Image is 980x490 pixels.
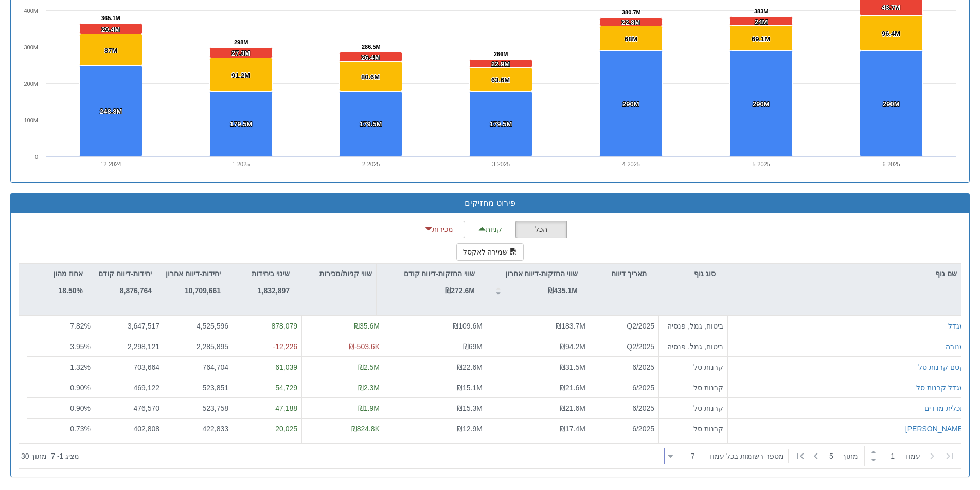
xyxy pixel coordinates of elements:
button: קסם קרנות סל [918,362,965,372]
tspan: 266M [494,51,508,57]
button: קניות [465,221,516,238]
tspan: 248.8M [100,107,122,115]
div: 6/2025 [594,424,654,434]
button: [PERSON_NAME] [905,424,965,434]
tspan: 80.6M [361,73,380,81]
tspan: 29.4M [101,26,120,33]
text: 1-2025 [232,161,250,167]
text: 300M [24,44,38,50]
tspan: 179.5M [230,120,252,128]
p: אחוז מהון [53,268,83,279]
span: ‏מספר רשומות בכל עמוד [708,451,784,461]
p: שווי החזקות-דיווח אחרון [505,268,578,279]
button: מנורה [946,341,965,352]
span: ₪35.6M [354,322,380,330]
text: 2-2025 [362,161,380,167]
strong: ₪272.6M [445,286,475,295]
div: 523,758 [168,403,228,413]
span: ₪824.8K [351,425,380,433]
button: הכל [515,221,567,238]
tspan: 26.4M [361,53,380,61]
text: 5-2025 [753,161,770,167]
strong: 8,876,764 [120,286,152,295]
span: ‏עמוד [904,451,920,461]
tspan: 22.9M [491,60,510,68]
div: 1.32 % [31,362,91,372]
span: ₪69M [463,342,483,351]
tspan: 179.5M [490,120,512,128]
tspan: 91.2M [231,71,250,79]
tspan: 69.1M [752,35,770,43]
div: ‏ מתוך [660,445,959,467]
button: מגדל [948,321,965,331]
p: שינוי ביחידות [252,268,290,279]
text: 4-2025 [622,161,640,167]
span: ₪17.4M [560,425,585,433]
span: ₪109.6M [453,322,483,330]
tspan: 96.4M [882,30,900,38]
text: 12-2024 [100,161,121,167]
span: ₪15.3M [457,404,483,412]
tspan: 286.5M [362,44,381,50]
text: 0 [35,154,38,160]
div: 47,188 [237,403,297,413]
tspan: 27.3M [231,49,250,57]
tspan: 22.8M [621,19,640,26]
text: 6-2025 [882,161,900,167]
tspan: 298M [234,39,248,45]
tspan: 290M [622,100,639,108]
p: שווי החזקות-דיווח קודם [404,268,475,279]
p: יחידות-דיווח אחרון [166,268,221,279]
span: ₪-503.6K [349,342,380,351]
text: 3-2025 [492,161,510,167]
div: 422,833 [168,424,228,434]
div: 3,647,517 [99,321,159,331]
div: 878,079 [237,321,297,331]
span: ₪22.6M [457,363,483,371]
div: 764,704 [168,362,228,372]
tspan: 63.6M [491,76,510,84]
div: 6/2025 [594,403,654,413]
span: ₪15.1M [457,384,483,392]
div: 0.90 % [31,383,91,393]
div: 0.73 % [31,424,91,434]
div: סוג גוף [651,264,720,283]
button: מגדל קרנות סל [916,383,965,393]
span: ₪94.2M [560,342,585,351]
strong: 10,709,661 [185,286,221,295]
span: ₪31.5M [560,363,585,371]
div: 523,851 [168,383,228,393]
div: 54,729 [237,383,297,393]
div: 6/2025 [594,362,654,372]
h3: פירוט מחזיקים [19,198,961,208]
span: 5 [829,451,842,461]
div: 6/2025 [594,383,654,393]
div: קרנות סל [663,383,723,393]
strong: ₪435.1M [548,286,578,295]
tspan: 383M [754,8,769,14]
div: Q2/2025 [594,321,654,331]
div: שווי קניות/מכירות [294,264,376,283]
div: קרנות סל [663,424,723,434]
span: ₪21.6M [560,384,585,392]
div: 402,808 [99,424,159,434]
div: 7.82 % [31,321,91,331]
div: תאריך דיווח [582,264,651,283]
button: שמירה לאקסל [456,243,524,261]
tspan: 365.1M [101,15,120,21]
text: 100M [24,117,38,123]
button: תכלית מדדים [924,403,965,413]
button: מכירות [414,221,465,238]
div: קרנות סל [663,362,723,372]
div: 469,122 [99,383,159,393]
span: ₪21.6M [560,404,585,412]
div: ‏מציג 1 - 7 ‏ מתוך 30 [21,445,79,467]
div: ביטוח, גמל, פנסיה [663,341,723,352]
tspan: 290M [753,100,770,108]
span: ₪2.3M [358,384,380,392]
tspan: 87M [104,47,117,55]
div: 20,025 [237,424,297,434]
tspan: 24M [755,18,768,26]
